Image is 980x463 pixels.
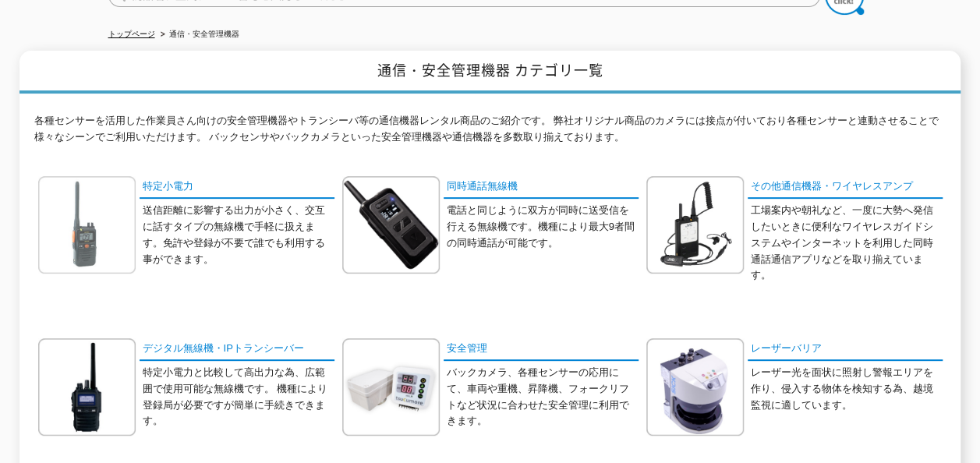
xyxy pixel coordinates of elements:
img: その他通信機器・ワイヤレスアンプ [646,176,744,274]
img: 特定小電力 [38,176,136,274]
p: レーザー光を面状に照射し警報エリアを作り、侵入する物体を検知する為、越境監視に適しています。 [751,365,943,413]
p: 電話と同じように双方が同時に送受信を行える無線機です。機種により最大9者間の同時通話が可能です。 [447,203,639,251]
a: デジタル無線機・IPトランシーバー [140,338,334,361]
a: 安全管理 [444,338,639,361]
a: トップページ [108,30,155,38]
img: 同時通話無線機 [342,176,440,274]
img: レーザーバリア [646,338,744,436]
p: 各種センサーを活用した作業員さん向けの安全管理機器やトランシーバ等の通信機器レンタル商品のご紹介です。 弊社オリジナル商品のカメラには接点が付いており各種センサーと連動させることで様々なシーンで... [34,113,946,154]
img: デジタル無線機・IPトランシーバー [38,338,136,436]
p: 工場案内や朝礼など、一度に大勢へ発信したいときに便利なワイヤレスガイドシステムやインターネットを利用した同時通話通信アプリなどを取り揃えています。 [751,203,943,284]
li: 通信・安全管理機器 [157,27,239,43]
p: バックカメラ、各種センサーの応用にて、車両や重機、昇降機、フォークリフトなど状況に合わせた安全管理に利用できます。 [447,365,639,429]
a: 同時通話無線機 [444,176,639,199]
img: 安全管理 [342,338,440,436]
p: 特定小電力と比較して高出力な為、広範囲で使用可能な無線機です。 機種により登録局が必要ですが簡単に手続きできます。 [143,365,334,429]
a: その他通信機器・ワイヤレスアンプ [748,176,943,199]
p: 送信距離に影響する出力が小さく、交互に話すタイプの無線機で手軽に扱えます。免許や登録が不要で誰でも利用する事ができます。 [143,203,334,267]
a: 特定小電力 [140,176,334,199]
a: レーザーバリア [748,338,943,361]
h1: 通信・安全管理機器 カテゴリ一覧 [19,51,961,94]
